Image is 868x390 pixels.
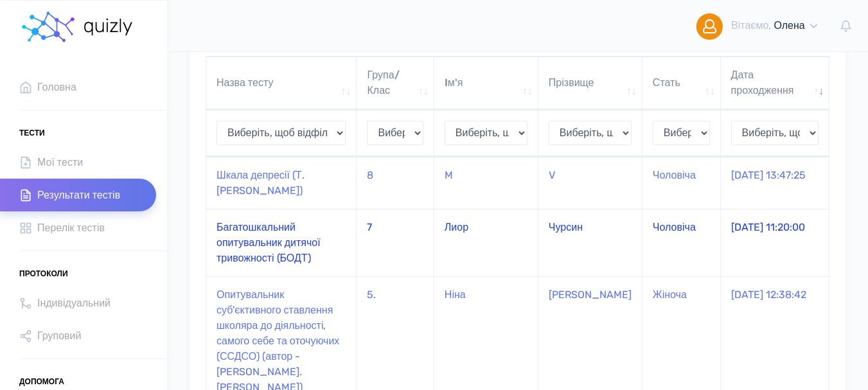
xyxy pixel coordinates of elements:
td: 7 [357,209,434,276]
th: Дата проходження: активувати для сортування стовпців за зростанням [721,57,829,110]
span: Мої тести [37,154,83,171]
th: Iм'я: активувати для сортування стовпців за зростанням [434,57,538,110]
td: [DATE] 13:47:25 [721,157,829,209]
a: homepage homepage [19,1,135,52]
span: Результати тестів [37,186,120,204]
th: Назва тесту: активувати для сортування стовпців за зростанням [206,57,357,110]
span: Індивідуальний [37,294,111,312]
th: Група/Клас: активувати для сортування стовпців за зростанням [357,57,434,110]
th: Стать: активувати для сортування стовпців за зростанням [642,57,721,110]
td: [DATE] 11:20:00 [721,209,829,276]
td: Лиор [434,209,538,276]
th: Прізвище: активувати для сортування стовпців за зростанням [538,57,642,110]
td: Чоловіча [642,157,721,209]
td: Багатошкальний опитувальник дитячої тривожності (БОДТ) [206,209,357,276]
td: 8 [357,157,434,209]
td: M [434,157,538,209]
td: Чоловіча [642,209,721,276]
span: Олена [774,19,804,31]
td: V [538,157,642,209]
img: homepage [83,19,135,35]
img: homepage [19,8,77,46]
span: Протоколи [19,264,68,283]
span: Перелік тестів [37,219,105,236]
span: Головна [37,78,76,96]
td: Чурсин [538,209,642,276]
td: Шкала депресії (Т. [PERSON_NAME]) [206,157,357,209]
span: Груповий [37,327,81,344]
span: Тести [19,123,45,143]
